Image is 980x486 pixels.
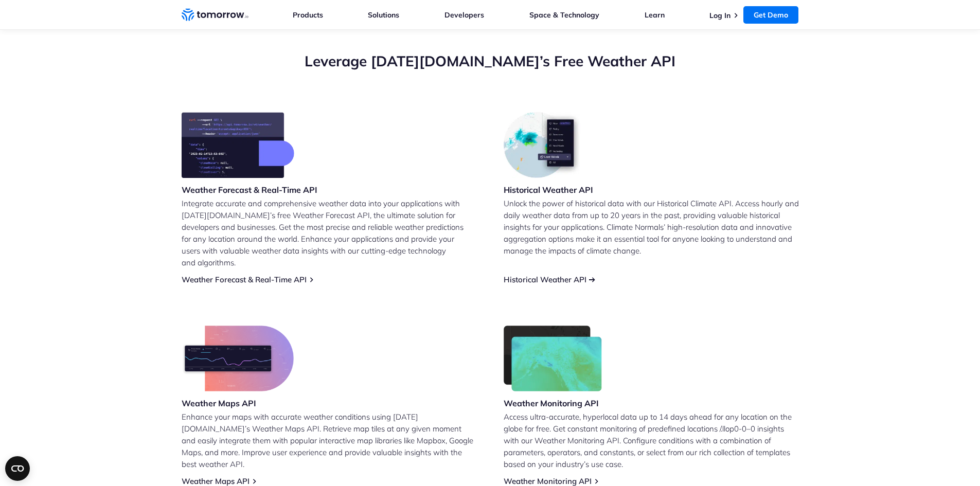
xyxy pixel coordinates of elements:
[743,6,798,24] a: Get Demo
[504,184,593,195] h3: Historical Weather API
[182,411,477,470] p: Enhance your maps with accurate weather conditions using [DATE][DOMAIN_NAME]’s Weather Maps API. ...
[504,197,799,257] p: Unlock the power of historical data with our Historical Climate API. Access hourly and daily weat...
[368,10,399,20] a: Solutions
[529,10,599,20] a: Space & Technology
[504,275,586,284] a: Historical Weather API
[182,476,250,486] a: Weather Maps API
[709,11,730,20] a: Log In
[504,398,602,409] h3: Weather Monitoring API
[182,197,477,268] p: Integrate accurate and comprehensive weather data into your applications with [DATE][DOMAIN_NAME]...
[182,398,294,409] h3: Weather Maps API
[182,7,248,23] a: Home link
[182,51,799,71] h2: Leverage [DATE][DOMAIN_NAME]’s Free Weather API
[182,275,307,284] a: Weather Forecast & Real-Time API
[504,476,592,486] a: Weather Monitoring API
[182,184,317,195] h3: Weather Forecast & Real-Time API
[444,10,484,20] a: Developers
[5,456,30,481] button: Open CMP widget
[504,411,799,470] p: Access ultra-accurate, hyperlocal data up to 14 days ahead for any location on the globe for free...
[645,10,665,20] a: Learn
[293,10,323,20] a: Products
